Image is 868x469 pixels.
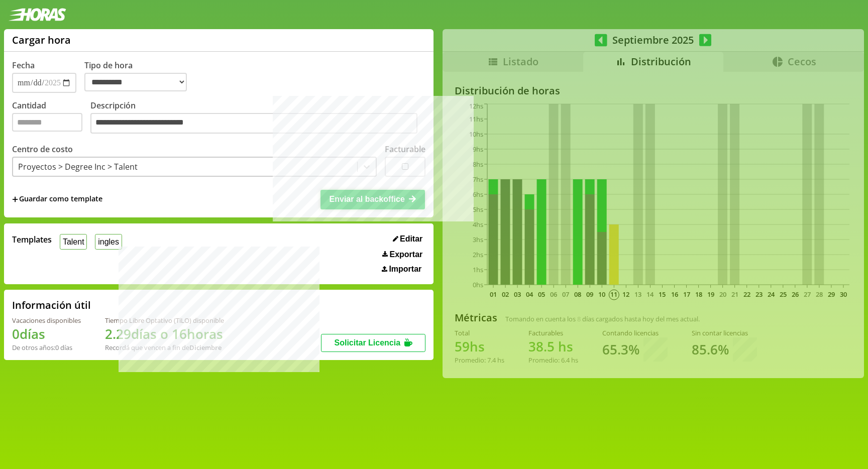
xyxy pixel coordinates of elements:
[389,265,421,274] span: Importar
[105,343,224,352] div: Recordá que vencen a fin de
[105,325,224,343] h1: 2.29 días o 16 horas
[12,234,52,245] span: Templates
[379,250,425,260] button: Exportar
[12,60,35,71] label: Fecha
[84,60,195,93] label: Tipo de hora
[105,316,224,325] div: Tiempo Libre Optativo (TiLO) disponible
[84,73,187,91] select: Tipo de hora
[330,195,405,203] span: Enviar al backoffice
[390,234,426,244] button: Editar
[321,334,425,352] button: Solicitar Licencia
[12,325,81,343] h1: 0 días
[400,234,422,244] span: Editar
[12,316,81,325] div: Vacaciones disponibles
[90,113,417,134] textarea: Descripción
[12,100,90,137] label: Cantidad
[12,113,82,132] input: Cantidad
[95,234,122,250] button: ingles
[12,144,73,155] label: Centro de costo
[12,33,71,47] h1: Cargar hora
[390,250,423,259] span: Exportar
[320,190,425,209] button: Enviar al backoffice
[60,234,87,250] button: Talent
[90,100,425,137] label: Descripción
[8,8,66,21] img: logotipo
[385,144,425,155] label: Facturable
[12,343,81,352] div: De otros años: 0 días
[18,161,138,172] div: Proyectos > Degree Inc > Talent
[334,338,400,347] span: Solicitar Licencia
[12,194,102,205] span: +Guardar como template
[12,298,91,312] h2: Información útil
[12,194,18,205] span: +
[189,343,222,352] b: Diciembre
